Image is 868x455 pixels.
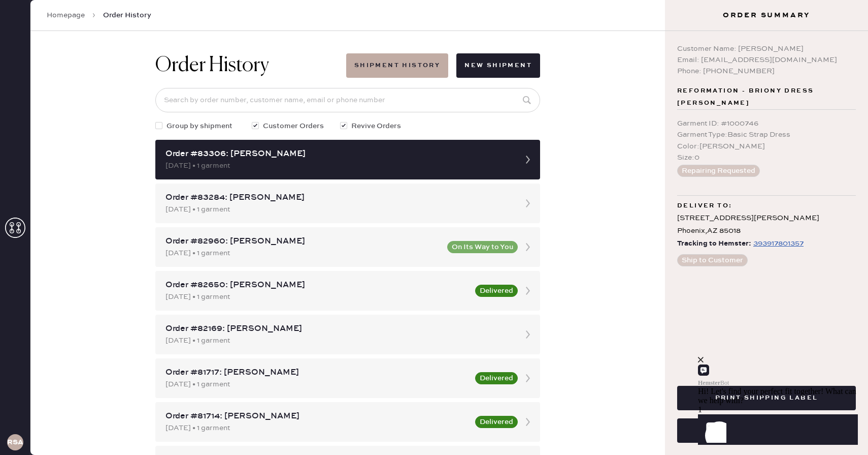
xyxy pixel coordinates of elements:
[751,237,804,250] a: 393917801357
[677,66,856,77] div: Phone: [PHONE_NUMBER]
[665,10,868,20] h3: Order Summary
[677,54,856,66] div: Email: [EMAIL_ADDRESS][DOMAIN_NAME]
[677,254,748,266] button: Ship to Customer
[155,88,540,112] input: Search by order number, customer name, email or phone number
[165,323,512,335] div: Order #82169: [PERSON_NAME]
[677,418,856,443] button: Print Packing List
[677,141,856,152] div: Color : [PERSON_NAME]
[165,148,512,160] div: Order #83306: [PERSON_NAME]
[677,237,751,250] span: Tracking to Hemster:
[351,120,401,132] span: Revive Orders
[698,318,865,453] iframe: Front Chat
[677,212,856,237] div: [STREET_ADDRESS][PERSON_NAME] Phoenix , AZ 85018
[677,386,856,410] button: Print Shipping Label
[475,416,518,428] button: Delivered
[475,372,518,384] button: Delivered
[165,291,469,302] div: [DATE] • 1 garment
[165,422,469,434] div: [DATE] • 1 garment
[165,279,469,291] div: Order #82650: [PERSON_NAME]
[263,120,324,132] span: Customer Orders
[165,367,469,379] div: Order #81717: [PERSON_NAME]
[165,335,512,346] div: [DATE] • 1 garment
[165,410,469,422] div: Order #81714: [PERSON_NAME]
[165,204,512,215] div: [DATE] • 1 garment
[165,160,512,171] div: [DATE] • 1 garment
[165,379,469,390] div: [DATE] • 1 garment
[447,241,518,253] button: On Its Way to You
[103,10,151,20] span: Order History
[677,129,856,140] div: Garment Type : Basic Strap Dress
[47,10,85,20] a: Homepage
[677,43,856,54] div: Customer Name: [PERSON_NAME]
[155,53,269,78] h1: Order History
[677,152,856,163] div: Size : 0
[475,285,518,297] button: Delivered
[165,235,441,248] div: Order #82960: [PERSON_NAME]
[7,439,23,446] h3: RSA
[677,200,732,212] span: Deliver to:
[753,237,804,250] div: https://www.fedex.com/apps/fedextrack/?tracknumbers=393917801357&cntry_code=US
[677,118,856,129] div: Garment ID : # 1000746
[456,53,540,78] button: New Shipment
[346,53,448,78] button: Shipment History
[165,248,441,259] div: [DATE] • 1 garment
[166,120,232,132] span: Group by shipment
[677,85,856,109] span: Reformation - Briony Dress [PERSON_NAME]
[677,392,856,402] a: Print Shipping Label
[165,192,512,204] div: Order #83284: [PERSON_NAME]
[677,165,760,177] button: Repairing Requested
